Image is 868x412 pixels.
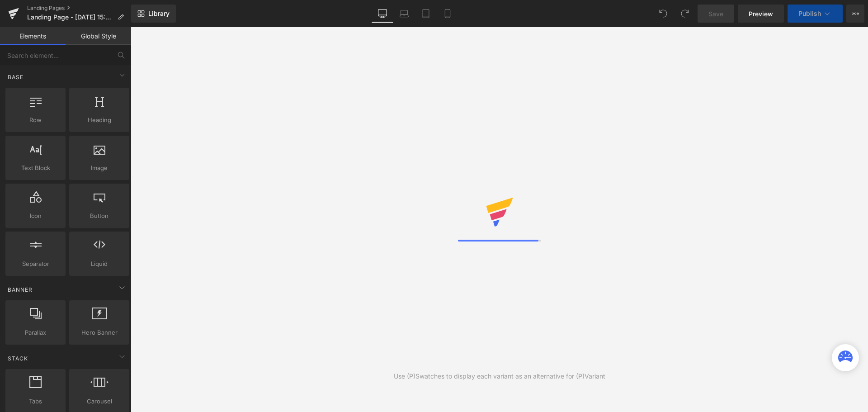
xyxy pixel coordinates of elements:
div: Use (P)Swatches to display each variant as an alternative for (P)Variant [394,371,605,381]
a: New Library [131,5,176,23]
span: Text Block [8,163,63,173]
span: Separator [8,259,63,269]
a: Tablet [415,5,437,23]
span: Icon [8,211,63,221]
span: Image [72,163,127,173]
span: Parallax [8,328,63,337]
span: Library [148,9,170,18]
span: Tabs [8,397,63,406]
span: Save [708,9,723,19]
span: Banner [7,285,33,294]
span: Stack [7,354,29,363]
span: Row [8,115,63,125]
a: Preview [738,5,784,23]
span: Button [72,211,127,221]
a: Global Style [66,27,131,45]
a: Laptop [393,5,415,23]
button: More [846,5,864,23]
a: Mobile [437,5,458,23]
span: Heading [72,115,127,125]
span: Base [7,73,24,81]
a: Landing Pages [27,5,131,12]
span: Landing Page - [DATE] 15:26:40 [27,14,114,21]
button: Publish [788,5,843,23]
span: Carousel [72,397,127,406]
button: Redo [676,5,694,23]
button: Undo [654,5,672,23]
span: Hero Banner [72,328,127,337]
span: Preview [749,9,773,19]
span: Liquid [72,259,127,269]
a: Desktop [372,5,393,23]
span: Publish [798,10,821,17]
